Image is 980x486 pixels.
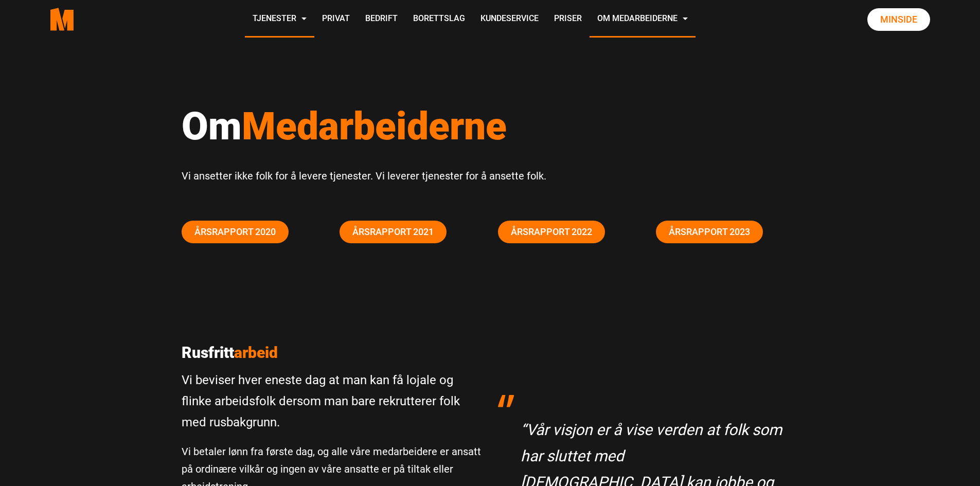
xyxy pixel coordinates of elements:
[473,1,546,38] a: Kundeservice
[405,1,473,38] a: Borettslag
[182,167,799,185] p: Vi ansetter ikke folk for å levere tjenester. Vi leverer tjenester for å ansette folk.
[182,370,483,433] p: Vi beviser hver eneste dag at man kan få lojale og flinke arbeidsfolk dersom man bare rekrutterer...
[234,344,278,362] span: arbeid
[498,221,605,243] a: Årsrapport 2022
[867,8,930,31] a: Minside
[182,221,289,243] a: Årsrapport 2020
[182,103,799,149] h1: Om
[590,1,696,38] a: Om Medarbeiderne
[182,344,483,362] p: Rusfritt
[340,221,447,243] a: Årsrapport 2021
[358,1,405,38] a: Bedrift
[245,1,314,38] a: Tjenester
[546,1,590,38] a: Priser
[242,103,507,149] span: Medarbeiderne
[656,221,763,243] a: Årsrapport 2023
[314,1,358,38] a: Privat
